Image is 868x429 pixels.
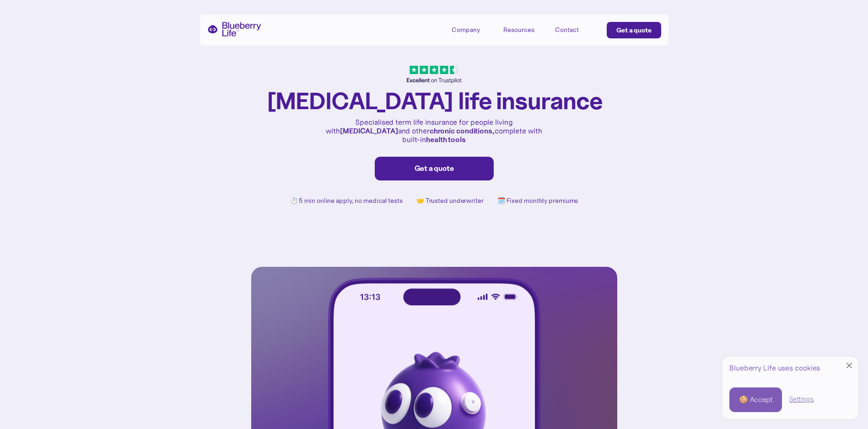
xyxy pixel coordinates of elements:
[497,197,578,205] p: 🗓️ Fixed monthly premiums
[555,26,579,34] div: Contact
[207,22,261,37] a: home
[324,118,544,144] p: Specialised term life insurance for people living with and other complete with built-in
[503,26,534,34] div: Resources
[840,356,858,375] a: Close Cookie Popup
[340,126,398,135] strong: [MEDICAL_DATA]
[555,22,596,37] a: Contact
[452,22,493,37] div: Company
[729,387,782,412] a: 🍪 Accept
[607,22,661,38] a: Get a quote
[452,26,480,34] div: Company
[739,395,772,405] div: 🍪 Accept
[426,135,466,144] strong: health tools
[729,364,851,372] div: Blueberry Life uses cookies
[416,197,484,205] p: 🤝 Trusted underwriter
[789,395,814,404] a: Settings
[266,88,603,113] h1: [MEDICAL_DATA] life insurance
[503,22,545,37] div: Resources
[616,26,652,35] div: Get a quote
[384,164,484,173] div: Get a quote
[375,157,494,180] a: Get a quote
[430,126,495,135] strong: chronic conditions,
[290,197,403,205] p: ⏱️ 5 min online apply, no medical tests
